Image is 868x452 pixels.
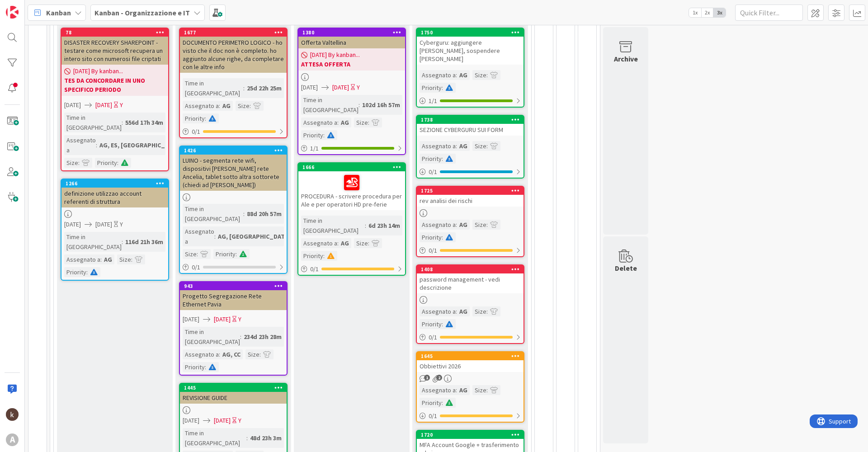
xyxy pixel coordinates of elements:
[183,327,240,347] div: Time in [GEOGRAPHIC_DATA]
[214,416,231,425] span: [DATE]
[297,162,406,276] a: 1666PROCEDURA - scrivere procedura per Ale e per operatori HD pre-ferieTime in [GEOGRAPHIC_DATA]:...
[220,101,233,111] div: AG
[421,29,524,36] div: 1750
[486,220,488,230] span: :
[100,254,102,264] span: :
[241,332,284,342] div: 234d 23h 28m
[66,29,168,36] div: 78
[416,28,524,108] a: 1750Cyberguru: aggiungere [PERSON_NAME], sospendere [PERSON_NAME]Assegnato a:AGSize:Priority:1/1
[183,78,243,98] div: Time in [GEOGRAPHIC_DATA]
[183,249,197,259] div: Size
[123,118,165,127] div: 556d 17h 34m
[64,158,78,168] div: Size
[420,306,456,316] div: Assegnato a
[310,50,360,60] span: [DATE] By kanban...
[86,267,88,277] span: :
[214,315,231,324] span: [DATE]
[117,158,118,168] span: :
[417,195,524,207] div: rev analisi dei rischi
[486,141,488,151] span: :
[420,83,442,93] div: Priority
[94,8,190,17] b: Kanban - Organizzazione e IT
[180,126,287,137] div: 0/1
[424,375,430,381] span: 1
[456,70,457,80] span: :
[19,1,41,12] span: Support
[357,83,360,92] div: Y
[368,118,369,127] span: :
[417,187,524,207] div: 1725rev analisi dei rischi
[615,263,637,273] div: Delete
[417,410,524,422] div: 0/1
[122,118,123,127] span: :
[61,179,168,188] div: 1266
[442,83,443,93] span: :
[486,70,488,80] span: :
[120,100,123,110] div: Y
[61,37,168,65] div: DISASTER RECOVERY SHAREPOINT - testare come microsoft recupera un intero sito con numerosi file c...
[64,113,122,132] div: Time in [GEOGRAPHIC_DATA]
[180,384,287,392] div: 1445
[298,143,405,154] div: 1/1
[360,100,402,110] div: 102d 16h 57m
[298,28,405,37] div: 1380
[197,249,198,259] span: :
[216,231,292,241] div: AG, [GEOGRAPHIC_DATA]
[301,83,318,92] span: [DATE]
[131,254,132,264] span: :
[365,221,366,231] span: :
[417,360,524,372] div: Obbiettivi 2026
[323,130,325,140] span: :
[298,28,405,48] div: 1380Offerta Valtellina
[339,238,351,248] div: AG
[421,353,524,359] div: 1645
[310,264,319,274] span: 0 / 1
[102,254,114,264] div: AG
[486,306,488,316] span: :
[417,431,524,439] div: 1720
[332,83,349,92] span: [DATE]
[61,28,168,65] div: 78DISASTER RECOVERY SHAREPOINT - testare come microsoft recupera un intero sito con numerosi file...
[472,220,486,230] div: Size
[180,146,287,155] div: 1426
[66,180,168,187] div: 1266
[214,231,216,241] span: :
[236,101,250,111] div: Size
[301,95,359,115] div: Time in [GEOGRAPHIC_DATA]
[180,155,287,191] div: LUINO - segmenta rete wifi, dispositivi [PERSON_NAME] rete Ancelia, tablet sotto altra sottorete ...
[417,28,524,65] div: 1750Cyberguru: aggiungere [PERSON_NAME], sospendere [PERSON_NAME]
[240,332,241,342] span: :
[310,144,319,153] span: 1 / 1
[456,385,457,395] span: :
[429,96,437,106] span: 1 / 1
[420,220,456,230] div: Assegnato a
[297,28,406,155] a: 1380Offerta Valtellina[DATE] By kanban...ATTESA OFFERTA[DATE][DATE]YTime in [GEOGRAPHIC_DATA]:102...
[238,416,241,425] div: Y
[64,220,81,229] span: [DATE]
[95,220,112,229] span: [DATE]
[442,154,443,164] span: :
[457,70,470,80] div: AG
[183,362,205,372] div: Priority
[442,319,443,329] span: :
[416,115,524,179] a: 1738SEZIONE CYBERGURU SUI FORMAssegnato a:AGSize:Priority:0/1
[420,319,442,329] div: Priority
[64,135,96,155] div: Assegnato a
[238,315,241,324] div: Y
[416,264,524,344] a: 1408password management - vedi descrizioneAssegnato a:AGSize:Priority:0/1
[429,411,437,421] span: 0 / 1
[184,283,287,289] div: 943
[6,433,19,446] div: A
[219,101,220,111] span: :
[6,408,19,421] img: kh
[180,146,287,191] div: 1426LUINO - segmenta rete wifi, dispositivi [PERSON_NAME] rete Ancelia, tablet sotto altra sottor...
[64,100,81,110] span: [DATE]
[220,349,243,359] div: AG, CC
[184,29,287,36] div: 1677
[183,428,246,448] div: Time in [GEOGRAPHIC_DATA]
[472,70,486,80] div: Size
[366,221,402,231] div: 6d 23h 14m
[457,385,470,395] div: AG
[46,7,71,18] span: Kanban
[472,141,486,151] div: Size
